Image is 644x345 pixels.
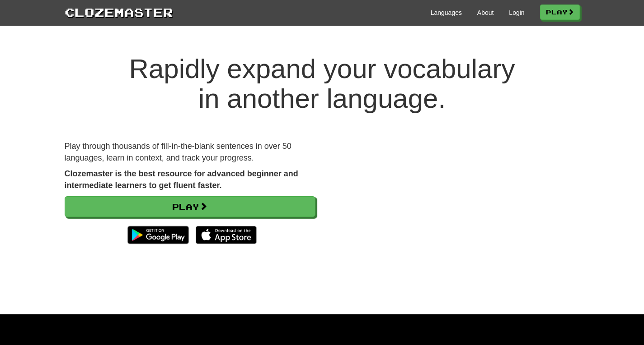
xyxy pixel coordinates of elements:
p: Play through thousands of fill-in-the-blank sentences in over 50 languages, learn in context, and... [65,141,315,164]
a: Login [509,8,524,17]
img: Get it on Google Play [123,221,193,248]
strong: Clozemaster is the best resource for advanced beginner and intermediate learners to get fluent fa... [65,169,298,190]
a: Play [65,196,315,217]
a: Play [540,5,580,20]
img: Download_on_the_App_Store_Badge_US-UK_135x40-25178aeef6eb6b83b96f5f2d004eda3bffbb37122de64afbaef7... [196,226,257,244]
a: Clozemaster [65,4,173,20]
a: About [477,8,494,17]
a: Languages [431,8,462,17]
